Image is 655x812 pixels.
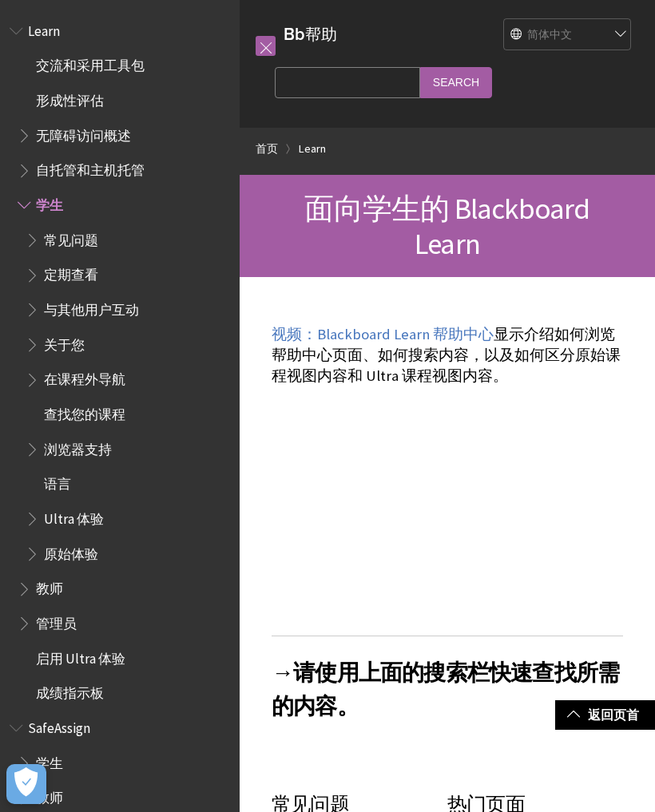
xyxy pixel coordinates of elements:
[299,139,326,159] a: Learn
[272,325,494,344] a: 视频：Blackboard Learn 帮助中心
[36,645,125,667] span: 启用 Ultra 体验
[284,24,305,45] strong: Bb
[504,19,632,51] select: Site Language Selector
[44,227,98,248] span: 常见问题
[284,24,337,44] a: Bb帮助
[304,190,589,262] span: 面向学生的 Blackboard Learn
[44,331,85,353] span: 关于您
[44,401,125,422] span: 查找您的课程
[36,53,145,74] span: 交流和采用工具包
[256,139,278,159] a: 首页
[44,471,71,493] span: 语言
[36,750,63,771] span: 学生
[44,541,98,562] span: 原始体验
[555,700,655,730] a: 返回页首
[36,122,131,144] span: 无障碍访问概述
[44,262,98,283] span: 定期查看
[272,324,623,387] p: 显示介绍如何浏览帮助中心页面、如何搜索内容，以及如何区分原始课程视图内容和 Ultra 课程视图内容。
[44,366,125,388] span: 在课程外导航
[10,18,230,707] nav: Book outline for Blackboard Learn Help
[420,67,492,98] input: Search
[36,610,77,632] span: 管理员
[28,715,90,736] span: SafeAssign
[36,576,63,597] span: 教师
[44,505,104,527] span: Ultra 体验
[28,18,60,39] span: Learn
[36,157,145,179] span: 自托管和主机托管
[6,764,46,804] button: Open Preferences
[36,87,104,109] span: 形成性评估
[44,296,139,318] span: 与其他用户互动
[44,436,112,457] span: 浏览器支持
[36,784,63,806] span: 教师
[36,192,63,213] span: 学生
[272,636,623,723] h2: →请使用上面的搜索栏快速查找所需的内容。
[36,679,104,701] span: 成绩指示板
